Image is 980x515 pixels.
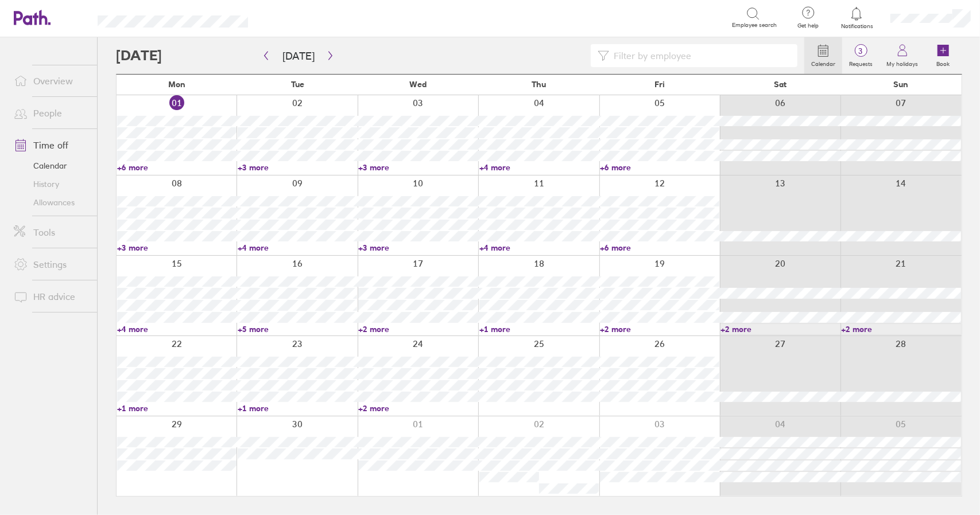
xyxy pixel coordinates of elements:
[5,193,97,212] a: Allowances
[842,37,880,74] a: 3Requests
[732,22,777,29] span: Employee search
[238,403,357,413] a: +1 more
[609,45,791,67] input: Filter by employee
[5,253,97,276] a: Settings
[273,46,324,65] button: [DATE]
[842,57,880,68] label: Requests
[479,324,599,334] a: +1 more
[5,102,97,124] a: People
[168,80,185,89] span: Mon
[880,57,925,68] label: My holidays
[838,6,876,30] a: Notifications
[479,162,599,173] a: +4 more
[842,46,880,56] span: 3
[117,324,237,334] a: +4 more
[410,80,427,89] span: Wed
[5,134,97,157] a: Time off
[358,324,478,334] a: +2 more
[5,69,97,92] a: Overview
[804,57,842,68] label: Calendar
[880,37,925,74] a: My holidays
[358,403,478,413] a: +2 more
[238,324,357,334] a: +5 more
[291,80,304,89] span: Tue
[117,162,237,173] a: +6 more
[654,80,665,89] span: Fri
[894,80,909,89] span: Sun
[930,57,957,68] label: Book
[600,324,719,334] a: +2 more
[842,324,961,334] a: +2 more
[925,37,962,74] a: Book
[532,80,546,89] span: Thu
[238,162,357,173] a: +3 more
[5,285,97,308] a: HR advice
[279,12,308,22] div: Search
[838,23,876,30] span: Notifications
[358,243,478,253] a: +3 more
[238,243,357,253] a: +4 more
[5,221,97,244] a: Tools
[117,243,237,253] a: +3 more
[5,157,97,175] a: Calendar
[600,243,719,253] a: +6 more
[789,22,827,29] span: Get help
[358,162,478,173] a: +3 more
[721,324,840,334] a: +2 more
[117,403,237,413] a: +1 more
[804,37,842,74] a: Calendar
[479,243,599,253] a: +4 more
[774,80,787,89] span: Sat
[600,162,719,173] a: +6 more
[5,175,97,193] a: History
